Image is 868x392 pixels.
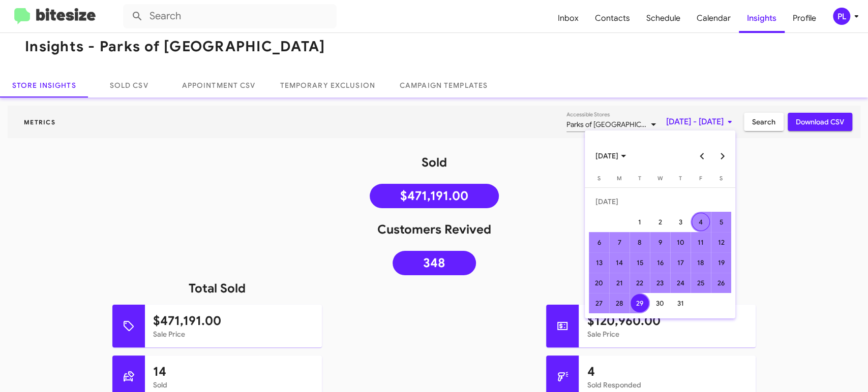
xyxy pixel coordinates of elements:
td: July 26, 2025 [711,273,731,293]
div: 13 [590,253,608,272]
td: July 8, 2025 [630,232,650,252]
td: [DATE] [589,191,731,212]
div: 25 [692,274,710,292]
th: Monday [609,173,630,187]
td: July 4, 2025 [691,212,711,232]
th: Wednesday [650,173,670,187]
div: 7 [610,233,628,251]
td: July 24, 2025 [670,273,691,293]
div: 1 [631,213,649,231]
th: Saturday [711,173,731,187]
div: 29 [631,294,649,312]
td: July 2, 2025 [650,212,670,232]
div: 6 [590,233,608,251]
button: Previous month [692,146,712,166]
td: July 3, 2025 [670,212,691,232]
td: July 22, 2025 [630,273,650,293]
div: 2 [651,213,669,231]
td: July 21, 2025 [609,273,630,293]
div: 30 [651,294,669,312]
div: 5 [712,213,730,231]
td: July 13, 2025 [589,252,609,273]
td: July 25, 2025 [691,273,711,293]
button: Next month [712,146,733,166]
span: [DATE] [595,147,626,165]
td: July 9, 2025 [650,232,670,252]
td: July 10, 2025 [670,232,691,252]
td: July 11, 2025 [691,232,711,252]
div: 17 [671,253,690,272]
div: 14 [610,253,628,272]
th: Sunday [589,173,609,187]
td: July 29, 2025 [630,293,650,313]
td: July 12, 2025 [711,232,731,252]
div: 20 [590,274,608,292]
div: 21 [610,274,628,292]
td: July 5, 2025 [711,212,731,232]
div: 8 [631,233,649,251]
td: July 28, 2025 [609,293,630,313]
td: July 18, 2025 [691,252,711,273]
td: July 16, 2025 [650,252,670,273]
div: 23 [651,274,669,292]
div: 19 [712,253,730,272]
td: July 1, 2025 [630,212,650,232]
td: July 6, 2025 [589,232,609,252]
td: July 27, 2025 [589,293,609,313]
div: 10 [671,233,690,251]
div: 12 [712,233,730,251]
td: July 14, 2025 [609,252,630,273]
th: Thursday [670,173,691,187]
div: 28 [610,294,628,312]
div: 11 [692,233,710,251]
div: 3 [671,213,690,231]
button: Choose month and year [587,146,634,166]
td: July 17, 2025 [670,252,691,273]
div: 4 [692,213,710,231]
th: Friday [691,173,711,187]
td: July 7, 2025 [609,232,630,252]
div: 15 [631,253,649,272]
div: 26 [712,274,730,292]
div: 31 [671,294,690,312]
div: 16 [651,253,669,272]
th: Tuesday [630,173,650,187]
div: 9 [651,233,669,251]
div: 18 [692,253,710,272]
td: July 15, 2025 [630,252,650,273]
td: July 19, 2025 [711,252,731,273]
div: 24 [671,274,690,292]
td: July 23, 2025 [650,273,670,293]
td: July 20, 2025 [589,273,609,293]
td: July 30, 2025 [650,293,670,313]
td: July 31, 2025 [670,293,691,313]
div: 22 [631,274,649,292]
div: 27 [590,294,608,312]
